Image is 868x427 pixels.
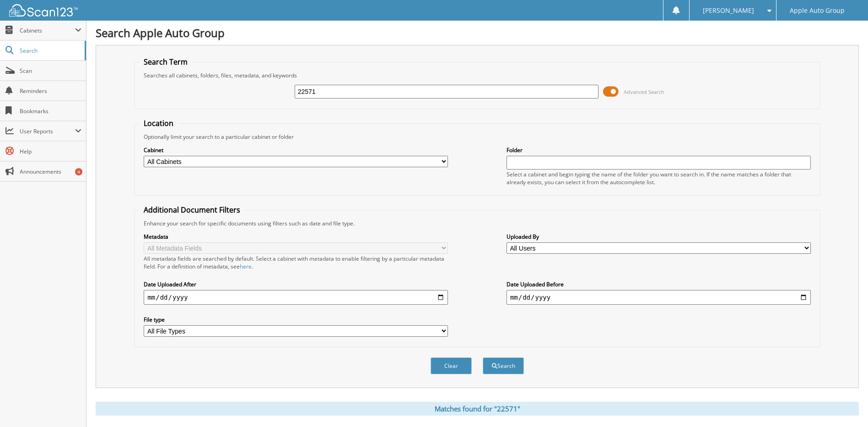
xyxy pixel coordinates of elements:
[20,148,81,155] span: Help
[507,280,811,288] label: Date Uploaded Before
[139,71,815,79] div: Searches all cabinets, folders, files, metadata, and keywords
[483,357,524,374] button: Search
[96,25,859,40] h1: Search Apple Auto Group
[20,27,75,34] span: Cabinets
[139,205,245,215] legend: Additional Document Filters
[139,118,178,128] legend: Location
[20,67,81,75] span: Scan
[9,4,78,16] img: scan123-logo-white.svg
[703,8,754,13] span: [PERSON_NAME]
[431,357,472,374] button: Clear
[139,219,815,227] div: Enhance your search for specific documents using filters such as date and file type.
[507,146,811,154] label: Folder
[144,146,448,154] label: Cabinet
[507,233,811,241] label: Uploaded By
[507,170,811,186] div: Select a cabinet and begin typing the name of the folder you want to search in. If the name match...
[75,168,82,175] div: 4
[144,280,448,288] label: Date Uploaded After
[20,168,81,175] span: Announcements
[20,47,80,55] span: Search
[144,316,448,323] label: File type
[139,57,192,67] legend: Search Term
[144,255,448,270] div: All metadata fields are searched by default. Select a cabinet with metadata to enable filtering b...
[139,133,815,141] div: Optionally limit your search to a particular cabinet or folder
[144,290,448,305] input: start
[96,402,859,416] div: Matches found for "22571"
[240,263,252,270] a: here
[790,8,845,13] span: Apple Auto Group
[144,233,448,241] label: Metadata
[20,87,81,95] span: Reminders
[20,107,81,115] span: Bookmarks
[20,127,75,135] span: User Reports
[624,88,664,95] span: Advanced Search
[507,290,811,305] input: end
